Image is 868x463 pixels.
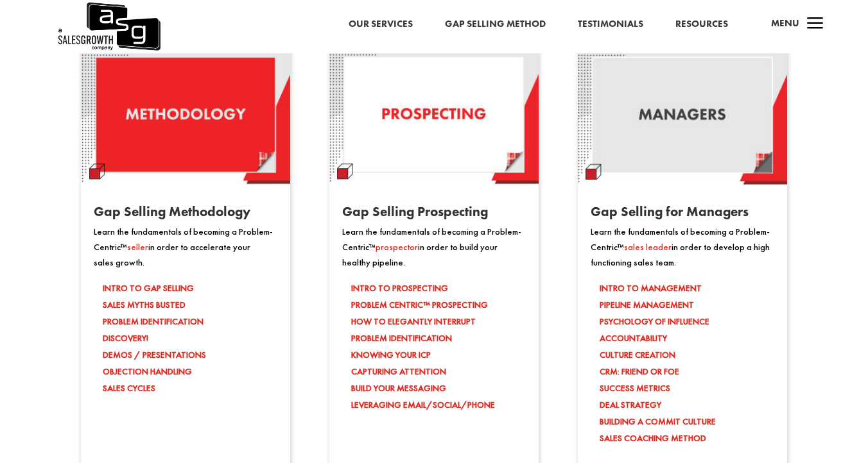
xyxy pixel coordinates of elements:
[600,380,774,396] li: SUCCESS METRICS
[103,380,277,396] li: SALES CYCLES
[351,380,526,413] li: BUILD YOUR MESSAGING LEVERAGING EMAIL/SOCIAL/PHONE
[624,241,672,253] span: sales leader
[591,224,774,270] p: Learn the fundamentals of becoming a Problem-Centric™ in order to develop a high functioning sale...
[103,363,277,380] li: OBJECTION HANDLING
[376,241,418,253] span: prospector
[445,16,546,33] a: Gap Selling Method
[600,280,774,296] li: INTRO TO MANAGEMENT
[591,203,749,220] span: Gap Selling for Managers
[675,16,728,33] a: Resources
[771,17,799,29] span: Menu
[127,241,148,253] span: seller
[103,346,277,363] li: DEMOS / PRESENTATIONS
[600,363,774,380] li: CRM: FRIEND OR FOE
[351,363,526,380] li: CAPTURING ATTENTION
[600,313,774,330] li: PSYCHOLOGY OF INFLUENCE
[103,280,277,296] li: INTRO TO GAP SELLING
[803,12,828,37] span: a
[600,396,774,413] li: DEAL STRATEGY
[351,280,526,296] li: INTRO TO PROSPECTING
[351,296,526,346] li: PROBLEM CENTRIC™ PROSPECTING HOW TO ELEGANTLY INTERRUPT PROBLEM IDENTIFICATION
[342,224,526,270] p: Learn the fundamentals of becoming a Problem-Centric™ in order to build your healthy pipeline.
[103,296,277,313] li: SALES MYTHS BUSTED
[351,346,526,363] li: KNOWING YOUR ICP
[349,16,413,33] a: Our Services
[342,203,488,220] span: Gap Selling Prospecting
[103,330,277,346] li: DISCOVERY!
[600,296,774,313] li: PIPELINE MANAGEMENT
[600,346,774,363] li: CULTURE CREATION
[103,313,277,330] li: PROBLEM IDENTIFICATION
[600,330,774,346] li: ACCOUNTABILITY
[94,224,277,270] p: Learn the fundamentals of becoming a Problem-Centric™ in order to accelerate your sales growth.
[94,203,250,220] span: Gap Selling Methodology
[578,16,643,33] a: Testimonials
[600,430,774,446] li: SALES COACHING METHOD
[600,413,774,430] li: BUILDING A COMMIT CULTURE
